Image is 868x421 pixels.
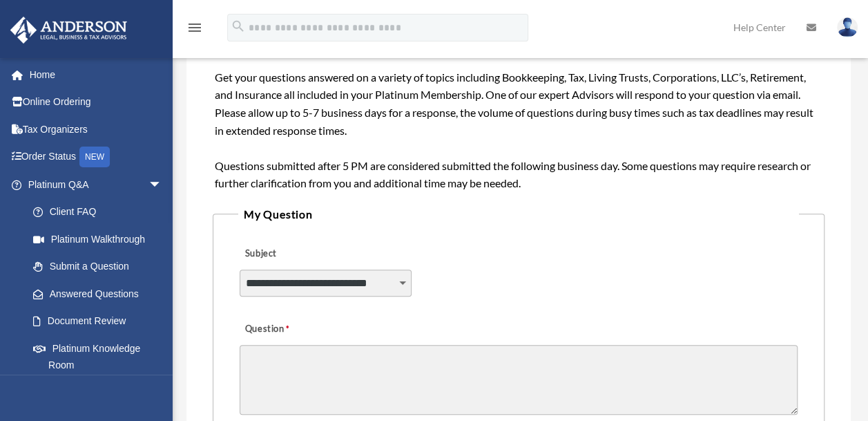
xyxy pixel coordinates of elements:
a: Platinum Q&Aarrow_drop_down [10,171,183,198]
a: Home [10,61,183,88]
a: Online Ordering [10,88,183,116]
img: Anderson Advisors Platinum Portal [6,17,131,44]
a: Answered Questions [19,280,183,308]
i: search [231,19,246,34]
a: menu [186,24,203,36]
a: Submit a Question [19,253,176,281]
a: Tax Organizers [10,115,183,143]
label: Subject [240,244,371,263]
a: Platinum Knowledge Room [19,335,183,379]
div: NEW [79,147,110,167]
a: Platinum Walkthrough [19,225,183,253]
a: Order StatusNEW [10,143,183,171]
a: Document Review [19,308,183,335]
label: Question [240,319,347,339]
a: Client FAQ [19,198,183,226]
legend: My Question [238,205,799,224]
i: menu [186,19,203,36]
img: User Pic [837,17,858,37]
span: arrow_drop_down [148,171,176,199]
